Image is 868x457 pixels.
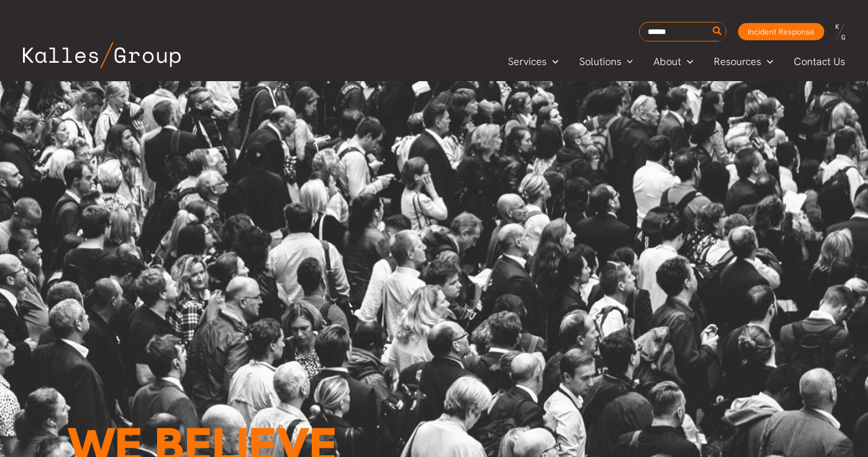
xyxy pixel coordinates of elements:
[498,53,569,70] a: ServicesMenu Toggle
[569,53,644,70] a: SolutionsMenu Toggle
[23,42,181,68] img: Kalles Group
[508,53,546,70] span: Services
[621,53,633,70] span: Menu Toggle
[761,53,773,70] span: Menu Toggle
[653,53,681,70] span: About
[498,52,856,71] nav: Primary Site Navigation
[579,53,621,70] span: Solutions
[703,53,783,70] a: ResourcesMenu Toggle
[714,53,761,70] span: Resources
[546,53,559,70] span: Menu Toggle
[738,23,824,40] a: Incident Response
[710,22,725,41] button: Search
[783,53,856,70] a: Contact Us
[643,53,703,70] a: AboutMenu Toggle
[794,53,845,70] span: Contact Us
[681,53,693,70] span: Menu Toggle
